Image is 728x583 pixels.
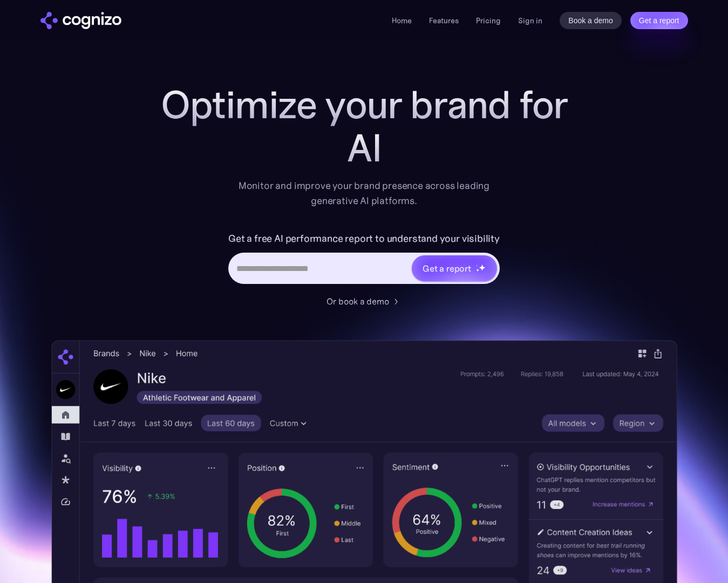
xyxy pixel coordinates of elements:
[476,265,478,266] img: star
[630,12,688,29] a: Get a report
[40,12,121,29] img: cognizo logo
[518,14,542,27] a: Sign in
[423,262,471,275] div: Get a report
[148,126,580,170] div: AI
[392,16,412,25] a: Home
[429,16,459,25] a: Features
[228,230,500,247] label: Get a free AI performance report to understand your visibility
[476,268,480,272] img: star
[476,16,501,25] a: Pricing
[560,12,622,29] a: Book a demo
[479,264,486,271] img: star
[40,12,121,29] a: home
[326,295,389,308] div: Or book a demo
[326,295,402,308] a: Or book a demo
[411,254,498,282] a: Get a reportstarstarstar
[148,83,580,126] h1: Optimize your brand for
[228,230,500,289] form: Hero URL Input Form
[232,178,497,208] div: Monitor and improve your brand presence across leading generative AI platforms.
